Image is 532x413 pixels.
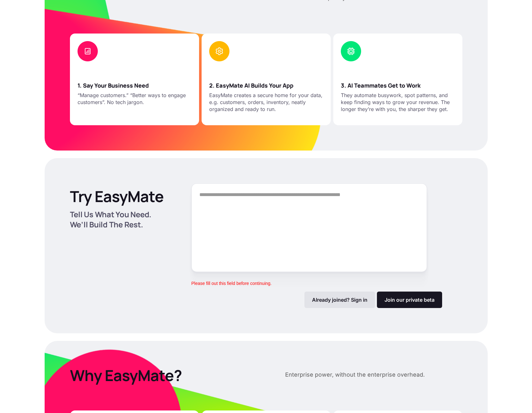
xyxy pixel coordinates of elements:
[78,82,149,89] p: 1. Say Your Business Need
[70,209,171,230] p: Tell Us What You Need. We’ll Build The Rest.
[209,92,323,113] p: EasyMate creates a secure home for your data, e.g. customers, orders, inventory, neatly organized...
[312,297,367,303] p: Already joined? Sign in
[78,92,191,106] p: “Manage customers.” “Better ways to engage customers”. No tech jargon.
[70,187,164,206] p: Try EasyMate
[191,280,272,287] div: Please fill out this field before continuing.
[341,92,455,113] p: They automate busywork, spot patterns, and keep finding ways to grow your revenue. The longer the...
[304,292,375,308] a: Already joined? Sign in
[191,183,442,308] form: Form
[209,82,293,89] p: 2. EasyMate AI Builds Your App
[70,366,265,385] p: Why EasyMate?
[377,292,442,308] a: Join our private beta
[341,82,421,89] p: 3. AI Teammates Get to Work
[285,370,425,379] p: Enterprise power, without the enterprise overhead.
